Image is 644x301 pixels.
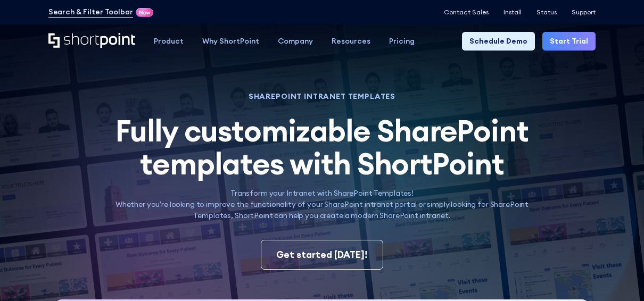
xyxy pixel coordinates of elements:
[462,32,535,51] a: Schedule Demo
[261,240,383,270] a: Get started [DATE]!
[278,36,313,47] div: Company
[591,250,644,301] iframe: Chat Widget
[379,32,424,51] a: Pricing
[322,32,379,51] a: Resources
[332,36,370,47] div: Resources
[48,6,133,18] a: Search & Filter Toolbar
[104,93,540,99] h1: SHAREPOINT INTRANET TEMPLATES
[389,36,415,47] div: Pricing
[154,36,184,47] div: Product
[542,32,596,51] a: Start Trial
[536,9,557,16] a: Status
[268,32,322,51] a: Company
[115,112,529,182] span: Fully customizable SharePoint templates with ShortPoint
[572,9,596,16] a: Support
[444,9,489,16] a: Contact Sales
[104,188,540,221] p: Transform your Intranet with SharePoint Templates! Whether you're looking to improve the function...
[193,32,268,51] a: Why ShortPoint
[276,248,368,262] div: Get started [DATE]!
[144,32,193,51] a: Product
[202,36,259,47] div: Why ShortPoint
[503,9,522,16] a: Install
[48,33,135,49] a: Home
